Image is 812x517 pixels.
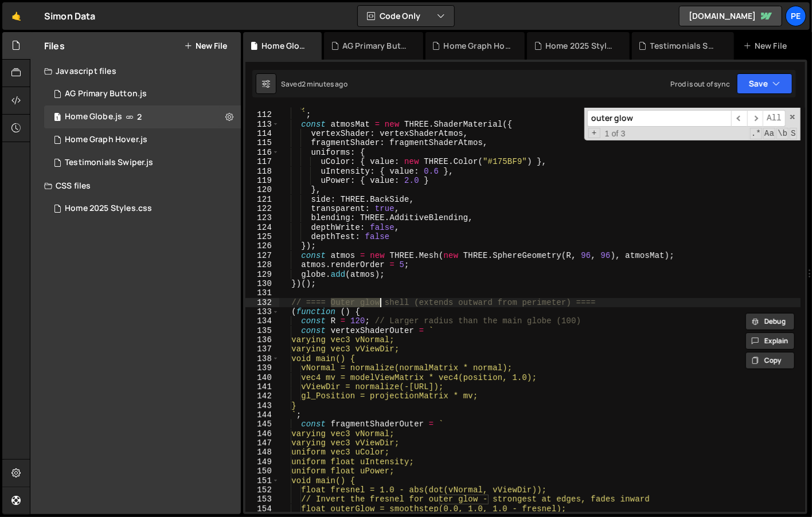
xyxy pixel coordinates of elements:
[763,110,786,127] span: Alt-Enter
[245,298,279,307] div: 132
[245,241,279,250] div: 126
[245,438,279,448] div: 147
[245,467,279,476] div: 150
[650,40,720,52] div: Testimonials Swiper.js
[44,40,65,52] h2: Files
[245,129,279,138] div: 114
[44,83,241,105] div: 16753/45990.js
[54,113,61,123] span: 1
[245,176,279,185] div: 119
[747,110,763,127] span: ​
[65,112,122,122] div: Home Globe.js
[261,40,308,52] div: Home Globe.js
[245,316,279,326] div: 134
[245,251,279,260] div: 127
[245,373,279,382] div: 140
[44,9,96,23] div: Simon Data
[245,223,279,232] div: 124
[245,401,279,410] div: 143
[245,391,279,401] div: 142
[745,313,795,330] button: Debug
[44,105,241,128] div: 16753/46016.js
[245,110,279,119] div: 112
[743,40,791,52] div: New File
[444,40,511,52] div: Home Graph Hover.js
[302,79,348,89] div: 2 minutes ago
[358,6,454,26] button: Code Only
[588,128,600,138] span: Toggle Replace mode
[245,157,279,166] div: 117
[245,279,279,288] div: 130
[670,79,730,89] div: Prod is out of sync
[245,363,279,373] div: 139
[245,120,279,129] div: 113
[184,41,227,50] button: New File
[245,457,279,467] div: 149
[750,128,762,139] span: RegExp Search
[44,128,241,151] div: 16753/45758.js
[245,485,279,495] div: 152
[245,429,279,438] div: 146
[745,332,795,350] button: Explain
[245,270,279,279] div: 129
[245,448,279,457] div: 148
[545,40,615,52] div: Home 2025 Styles.css
[245,288,279,297] div: 131
[245,148,279,157] div: 116
[44,197,241,220] div: 16753/45793.css
[30,60,241,83] div: Javascript files
[245,326,279,335] div: 135
[245,410,279,420] div: 144
[2,2,30,30] a: 🤙
[587,110,731,127] input: Search for
[245,138,279,147] div: 115
[342,40,409,52] div: AG Primary Button.js
[245,260,279,269] div: 128
[245,232,279,241] div: 125
[30,174,241,197] div: CSS files
[763,128,775,139] span: CaseSensitive Search
[245,204,279,213] div: 122
[137,112,142,122] span: 2
[65,89,147,99] div: AG Primary Button.js
[65,158,154,168] div: Testimonials Swiper.js
[737,73,793,94] button: Save
[600,129,630,138] span: 1 of 3
[245,504,279,514] div: 154
[786,6,806,26] a: Pe
[679,6,782,26] a: [DOMAIN_NAME]
[245,476,279,485] div: 151
[731,110,747,127] span: ​
[245,354,279,363] div: 138
[245,185,279,194] div: 120
[245,307,279,316] div: 133
[65,203,152,214] div: Home 2025 Styles.css
[245,420,279,429] div: 145
[245,167,279,176] div: 118
[245,213,279,222] div: 123
[745,352,795,369] button: Copy
[245,195,279,204] div: 121
[790,128,797,139] span: Search In Selection
[245,382,279,391] div: 141
[245,344,279,354] div: 137
[281,79,348,89] div: Saved
[245,335,279,344] div: 136
[65,135,147,145] div: Home Graph Hover.js
[776,128,788,139] span: Whole Word Search
[44,151,241,174] div: 16753/45792.js
[245,495,279,504] div: 153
